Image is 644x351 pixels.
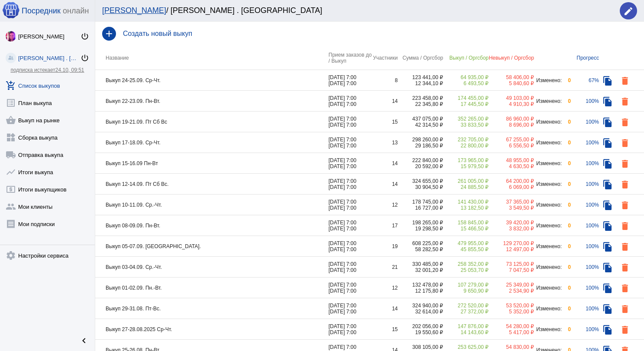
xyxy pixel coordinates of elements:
[328,132,372,153] td: [DATE] 7:00 [DATE] 7:00
[328,195,372,215] td: [DATE] 7:00 [DATE] 7:00
[398,323,443,329] div: 202 056,00 ₽
[620,96,630,107] mat-icon: delete
[534,243,562,249] div: Изменено:
[372,70,398,91] td: 8
[95,298,328,319] td: Выкуп 29-31.08. Пт-Вс.
[443,240,489,246] div: 479 955,00 ₽
[620,242,630,252] mat-icon: delete
[443,143,489,149] div: 22 800,00 ₽
[571,215,599,236] td: 100%
[443,137,489,143] div: 232 705,00 ₽
[571,319,599,340] td: 100%
[602,96,613,107] mat-icon: file_copy
[489,178,534,184] div: 64 200,00 ₽
[562,285,571,291] div: 0
[571,236,599,257] td: 100%
[398,226,443,232] div: 19 298,50 ₽
[620,262,630,273] mat-icon: delete
[534,202,562,208] div: Изменено:
[602,138,613,148] mat-icon: file_copy
[489,199,534,205] div: 37 365,00 ₽
[79,335,89,346] mat-icon: chevron_left
[489,163,534,169] div: 4 630,50 ₽
[620,221,630,231] mat-icon: delete
[571,70,599,91] td: 67%
[620,76,630,86] mat-icon: delete
[443,46,489,70] th: Выкуп / Оргсбор
[562,223,571,229] div: 0
[18,55,80,61] div: [PERSON_NAME] . [GEOGRAPHIC_DATA]
[534,77,562,83] div: Изменено:
[95,132,328,153] td: Выкуп 17-18.09. Ср-Чт.
[95,215,328,236] td: Выкуп 08-09.09. Пн-Вт.
[443,122,489,128] div: 33 833,50 ₽
[398,95,443,101] div: 223 458,00 ₽
[372,91,398,112] td: 14
[398,101,443,107] div: 22 345,80 ₽
[398,205,443,211] div: 16 727,00 ₽
[398,246,443,252] div: 58 282,50 ₽
[489,95,534,101] div: 49 103,00 ₽
[534,264,562,270] div: Изменено:
[562,140,571,146] div: 0
[2,1,19,19] img: apple-icon-60x60.png
[620,179,630,190] mat-icon: delete
[602,179,613,190] mat-icon: file_copy
[562,326,571,332] div: 0
[602,242,613,252] mat-icon: file_copy
[6,80,16,91] mat-icon: add_shopping_cart
[489,122,534,128] div: 8 696,00 ₽
[95,319,328,340] td: Выкуп 27-28.08.2025 Ср-Чт.
[372,257,398,278] td: 21
[534,223,562,229] div: Изменено:
[443,344,489,350] div: 253 625,00 ₽
[398,267,443,273] div: 32 001,20 ₽
[95,174,328,195] td: Выкуп 12-14.09. Пт Сб Вс.
[443,178,489,184] div: 261 005,00 ₽
[534,285,562,291] div: Изменено:
[489,288,534,294] div: 2 534,90 ₽
[489,323,534,329] div: 54 280,00 ₽
[328,46,372,70] th: Прием заказов до / Выкуп
[55,67,84,73] span: 24.10, 09:51
[489,143,534,149] div: 6 556,50 ₽
[602,221,613,231] mat-icon: file_copy
[489,137,534,143] div: 67 255,00 ₽
[95,257,328,278] td: Выкуп 03-04.09. Ср.-Чт.
[443,288,489,294] div: 9 650,90 ₽
[372,174,398,195] td: 14
[372,215,398,236] td: 17
[534,140,562,146] div: Изменено:
[372,298,398,319] td: 14
[534,98,562,104] div: Изменено:
[562,243,571,249] div: 0
[6,219,16,229] mat-icon: receipt
[95,195,328,215] td: Выкуп 10-11.09. Ср.-Чт.
[398,122,443,128] div: 42 314,50 ₽
[443,323,489,329] div: 147 876,00 ₽
[328,91,372,112] td: [DATE] 7:00 [DATE] 7:00
[398,261,443,267] div: 330 485,00 ₽
[489,157,534,163] div: 48 955,00 ₽
[123,30,637,38] h4: Создать новый выкуп
[489,267,534,273] div: 7 047,50 ₽
[328,112,372,132] td: [DATE] 7:00 [DATE] 7:00
[562,264,571,270] div: 0
[602,262,613,273] mat-icon: file_copy
[398,303,443,309] div: 324 940,00 ₽
[534,160,562,166] div: Изменено:
[102,6,611,15] div: / [PERSON_NAME] . [GEOGRAPHIC_DATA]
[443,261,489,267] div: 258 352,00 ₽
[372,236,398,257] td: 19
[489,220,534,226] div: 39 420,00 ₽
[398,157,443,163] div: 222 840,00 ₽
[6,201,16,212] mat-icon: group
[489,282,534,288] div: 25 349,00 ₽
[571,174,599,195] td: 100%
[443,329,489,335] div: 14 143,60 ₽
[398,309,443,315] div: 32 614,00 ₽
[102,27,116,41] mat-icon: add
[443,116,489,122] div: 352 265,00 ₽
[443,157,489,163] div: 173 965,00 ₽
[443,74,489,80] div: 64 935,00 ₽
